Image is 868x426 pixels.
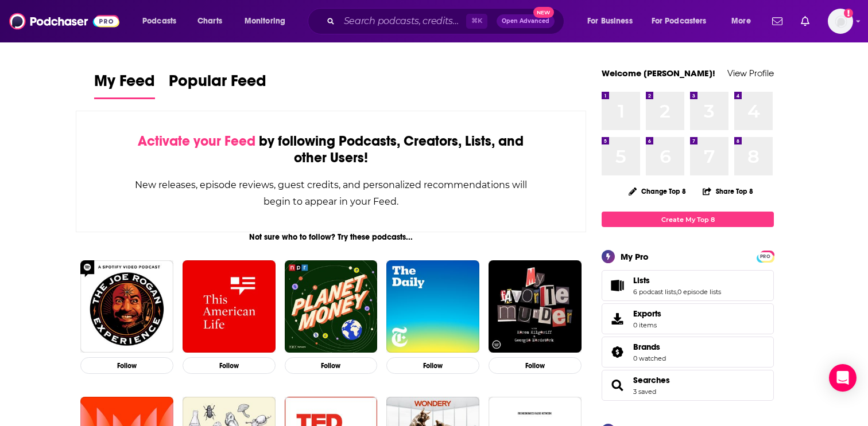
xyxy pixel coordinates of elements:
[633,308,661,319] span: Exports
[602,303,774,334] a: Exports
[497,14,555,28] button: Open AdvancedNew
[677,288,721,296] a: 0 episode lists
[94,71,155,97] span: My Feed
[386,260,479,353] img: The Daily
[844,9,853,18] svg: Add a profile image
[197,13,222,29] span: Charts
[633,375,670,385] a: Searches
[602,270,774,301] span: Lists
[80,357,173,374] button: Follow
[702,180,754,202] button: Share Top 8
[633,342,660,352] span: Brands
[183,357,276,374] button: Follow
[633,275,721,286] a: Lists
[828,9,853,34] img: User Profile
[489,260,582,353] img: My Favorite Murder with Karen Kilgariff and Georgia Hardstark
[606,278,629,294] a: Lists
[183,260,276,353] img: This American Life
[9,10,119,32] img: Podchaser - Follow, Share and Rate Podcasts
[134,177,528,210] div: New releases, episode reviews, guest credits, and personalized recommendations will begin to appe...
[319,8,575,34] div: Search podcasts, credits, & more...
[339,12,466,30] input: Search podcasts, credits, & more...
[533,7,554,18] span: New
[644,12,723,30] button: open menu
[245,13,285,29] span: Monitoring
[587,13,633,29] span: For Business
[138,132,255,150] span: Activate your Feed
[731,13,751,29] span: More
[652,13,707,29] span: For Podcasters
[602,68,715,79] a: Welcome [PERSON_NAME]!
[579,12,647,30] button: open menu
[386,357,479,374] button: Follow
[237,12,300,30] button: open menu
[169,71,266,97] span: Popular Feed
[622,184,693,198] button: Change Top 8
[285,357,378,374] button: Follow
[796,11,814,31] a: Show notifications dropdown
[606,311,629,327] span: Exports
[606,377,629,393] a: Searches
[466,14,487,29] span: ⌘ K
[758,252,772,260] a: PRO
[169,71,266,99] a: Popular Feed
[94,71,155,99] a: My Feed
[727,68,774,79] a: View Profile
[134,133,528,166] div: by following Podcasts, Creators, Lists, and other Users!
[80,260,173,353] img: The Joe Rogan Experience
[633,288,676,296] a: 6 podcast lists
[633,354,666,362] a: 0 watched
[633,388,656,396] a: 3 saved
[502,18,549,24] span: Open Advanced
[76,232,586,242] div: Not sure who to follow? Try these podcasts...
[134,12,191,30] button: open menu
[602,337,774,368] span: Brands
[676,288,677,296] span: ,
[142,13,176,29] span: Podcasts
[758,252,772,261] span: PRO
[621,251,649,262] div: My Pro
[489,357,582,374] button: Follow
[606,344,629,360] a: Brands
[829,364,857,392] div: Open Intercom Messenger
[828,9,853,34] button: Show profile menu
[602,212,774,227] a: Create My Top 8
[633,342,666,352] a: Brands
[633,275,650,286] span: Lists
[828,9,853,34] span: Logged in as rebeccagreenhalgh
[285,260,378,353] img: Planet Money
[723,12,765,30] button: open menu
[768,11,787,31] a: Show notifications dropdown
[633,321,661,329] span: 0 items
[602,370,774,401] span: Searches
[190,12,229,30] a: Charts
